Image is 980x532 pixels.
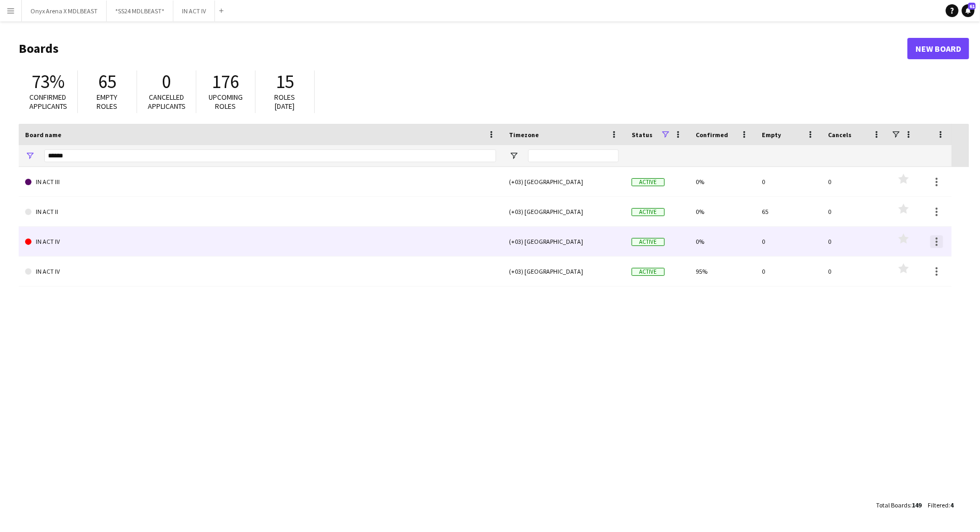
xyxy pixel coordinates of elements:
span: 4 [950,501,953,509]
span: 15 [276,70,294,93]
button: Open Filter Menu [509,151,519,161]
span: Active [632,178,665,186]
input: Board name Filter Input [44,149,496,162]
div: 0 [822,197,888,226]
span: Upcoming roles [209,92,243,111]
span: Status [632,131,652,139]
span: Cancelled applicants [148,92,186,111]
button: *SS24 MDLBEAST* [107,1,173,21]
span: Empty roles [97,92,118,111]
span: Active [632,268,665,276]
div: 0 [822,257,888,286]
span: Active [632,208,665,216]
a: 61 [962,4,975,17]
a: IN ACT IV [25,227,496,257]
button: Open Filter Menu [25,151,35,161]
div: (+03) [GEOGRAPHIC_DATA] [503,257,625,286]
span: Active [632,238,665,246]
div: : [928,495,953,515]
a: IN ACT IV [25,257,496,287]
div: (+03) [GEOGRAPHIC_DATA] [503,167,625,196]
div: 0% [689,167,755,196]
button: IN ACT IV [173,1,215,21]
span: Confirmed applicants [29,92,67,111]
div: 95% [689,257,755,286]
span: Filtered [928,501,949,509]
input: Timezone Filter Input [528,149,619,162]
div: 0 [822,167,888,196]
div: : [876,495,921,515]
span: Cancels [828,131,851,139]
span: 149 [912,501,921,509]
div: 0 [755,257,822,286]
a: IN ACT III [25,167,496,197]
div: 65 [755,197,822,226]
span: Total Boards [876,501,910,509]
span: 0 [162,70,171,93]
div: 0 [822,227,888,256]
span: Empty [762,131,781,139]
span: 176 [212,70,240,93]
div: 0 [755,167,822,196]
div: (+03) [GEOGRAPHIC_DATA] [503,197,625,226]
span: 65 [98,70,116,93]
button: Onyx Arena X MDLBEAST [22,1,107,21]
span: Roles [DATE] [275,92,296,111]
a: New Board [907,38,969,59]
div: 0% [689,197,755,226]
div: (+03) [GEOGRAPHIC_DATA] [503,227,625,256]
span: 61 [968,3,976,10]
div: 0% [689,227,755,256]
span: Timezone [509,131,539,139]
span: Board name [25,131,61,139]
span: 73% [31,70,65,93]
div: 0 [755,227,822,256]
a: IN ACT II [25,197,496,227]
h1: Boards [19,41,907,57]
span: Confirmed [696,131,728,139]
